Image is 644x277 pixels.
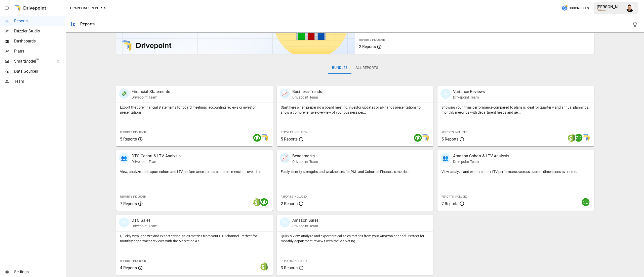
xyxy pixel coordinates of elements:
img: smart model [582,134,590,142]
button: All Reports [351,62,382,74]
button: Francisco Sanchez [623,1,637,15]
img: shopify [253,198,261,206]
p: Drivepoint Team [292,95,322,100]
div: CPAPcom [597,9,623,12]
p: Drivepoint Team [453,95,485,100]
div: 💸 [119,89,129,99]
p: Business Trends [292,89,322,95]
div: / [88,5,90,11]
div: Reports [80,22,95,26]
div: 🛍 [119,217,129,227]
p: View, analyze and export cohort LTV performance across custom dimensions over time. [441,169,590,174]
span: Reports Included [120,259,146,263]
span: Reports Included [120,131,146,134]
p: Quickly view, analyze and export critical sales metrics from your DTC channel. Perfect for monthl... [120,234,269,244]
span: 5 Reports [120,137,137,142]
img: shopify [568,134,576,142]
span: ™ [36,58,39,64]
span: Reports Included [281,259,307,263]
p: Start here when preparing a board meeting, investor updates or all-hands presentations to show a ... [281,105,429,115]
span: Reports [14,18,65,24]
div: 📈 [280,89,290,99]
p: Drivepoint Team [292,159,318,164]
img: quickbooks [414,134,422,142]
span: 300 Credits [569,5,589,11]
span: Reports Included [441,195,467,198]
img: quickbooks [582,198,590,206]
span: Reports Included [281,131,307,134]
div: 📈 [280,153,290,163]
img: smart model [421,134,429,142]
img: smart model [260,134,268,142]
p: Amazon Cohort & LTV Analysis [453,153,509,159]
div: 👥 [440,153,451,163]
span: 3 Reports [281,265,298,270]
div: 🛍 [280,217,290,227]
p: Variance Reviews [453,89,485,95]
p: Benchmarks [292,153,318,159]
span: Team [14,78,65,84]
p: DTC Sales [132,217,157,223]
p: View, analyze and export cohort and LTV performance across custom dimensions over time. [120,169,269,174]
img: shopify [260,262,268,270]
span: Reports Included [281,195,307,198]
span: 7 Reports [441,201,458,206]
img: Francisco Sanchez [626,4,634,12]
p: Amazon Sales [292,217,318,223]
span: Data Sources [14,68,65,74]
div: 🗓 [440,89,451,99]
span: Dazzler Studio [14,28,65,34]
span: Settings [14,269,65,275]
span: 5 Reports [281,137,298,142]
span: Reports Included [359,38,385,41]
div: 👥 [119,153,129,163]
img: quickbooks [260,198,268,206]
p: Easily identify strengths and weaknesses for P&L and Cohorted Financials metrics. [281,169,429,174]
span: 7 Reports [120,201,137,206]
p: Drivepoint Team [132,159,181,164]
p: Drivepoint Team [292,223,318,228]
span: 2 Reports [281,201,298,206]
p: Quickly view, analyze and export critical sales metrics from your Amazon channel. Perfect for mon... [281,234,429,244]
p: Export the core financial statements for board meetings, accounting reviews or investor presentat... [120,105,269,115]
button: Bundles [328,62,351,74]
p: Showing your firm's performance compared to plans is ideal for quarterly and annual plannings, mo... [441,105,590,115]
p: Drivepoint Team [132,223,157,228]
span: 2 Reports [359,44,376,49]
p: Financial Statements [132,89,170,95]
span: Reports Included [120,195,146,198]
p: Drivepoint Team [132,95,170,100]
span: Plans [14,48,65,54]
span: SmartModel [14,58,51,64]
p: DTC Cohort & LTV Analysis [132,153,181,159]
p: Drivepoint Team [453,159,509,164]
img: quickbooks [253,134,261,142]
div: [PERSON_NAME] [597,5,623,9]
span: Reports Included [441,131,467,134]
span: Dashboards [14,38,65,44]
button: CPAPcom [70,5,87,11]
span: 5 Reports [441,137,458,142]
button: 300Credits [559,4,591,13]
img: quickbooks [575,134,583,142]
span: 4 Reports [120,265,137,270]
